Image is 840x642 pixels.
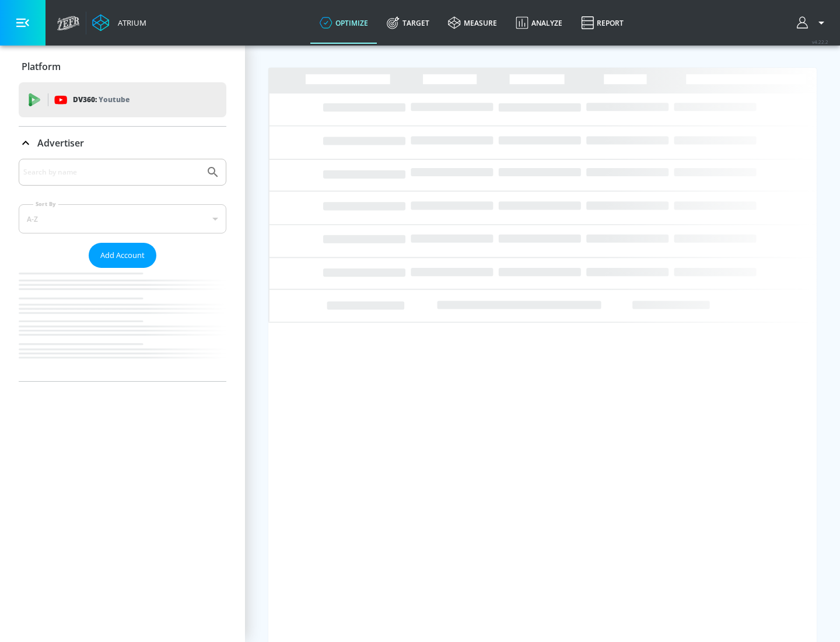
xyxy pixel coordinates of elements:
[377,2,439,44] a: Target
[19,159,226,381] div: Advertiser
[310,2,377,44] a: optimize
[439,2,506,44] a: measure
[23,165,200,180] input: Search by name
[19,268,226,381] nav: list of Advertiser
[22,60,61,73] p: Platform
[99,93,129,106] p: Youtube
[113,18,146,28] div: Atrium
[33,200,58,208] label: Sort By
[572,2,633,44] a: Report
[19,204,226,233] div: A-Z
[19,50,226,83] div: Platform
[92,14,146,32] a: Atrium
[812,39,828,45] span: v 4.22.2
[89,243,156,268] button: Add Account
[37,137,84,149] p: Advertiser
[19,82,226,117] div: DV360: Youtube
[506,2,572,44] a: Analyze
[19,127,226,159] div: Advertiser
[100,249,145,262] span: Add Account
[73,93,129,106] p: DV360:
